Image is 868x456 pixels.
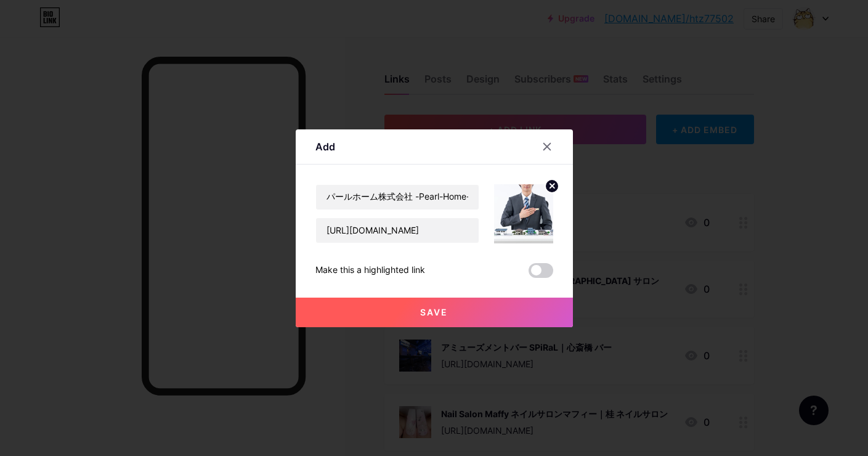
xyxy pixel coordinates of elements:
input: Title [316,185,479,210]
div: Make this a highlighted link [315,263,425,278]
button: Save [296,298,573,327]
span: Save [420,307,448,317]
div: Add [315,139,335,154]
img: link_thumbnail [494,184,553,243]
input: URL [316,218,479,243]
